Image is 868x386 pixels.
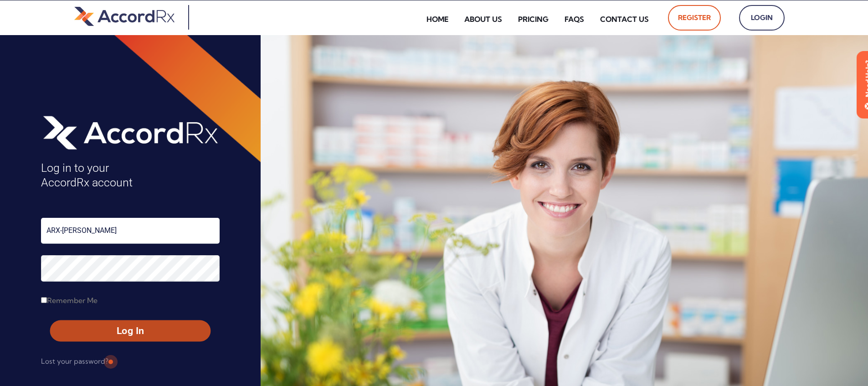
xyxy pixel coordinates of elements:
a: Contact Us [593,9,656,30]
button: Log In [50,320,211,342]
a: Login [739,5,785,31]
input: Remember Me [41,297,47,303]
span: Register [678,10,711,25]
a: Lost your password? [41,354,108,369]
label: Remember Me [41,293,98,308]
span: Login [749,10,775,25]
h4: Log in to your AccordRx account [41,161,220,190]
a: Register [668,5,721,31]
img: AccordRx_logo_header_white [41,113,220,152]
a: About Us [457,9,509,30]
img: default-logo [74,5,175,27]
input: Username or Email Address [41,218,220,244]
span: Log In [58,324,202,338]
a: Home [420,9,455,30]
a: Pricing [511,9,555,30]
a: FAQs [558,9,591,30]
